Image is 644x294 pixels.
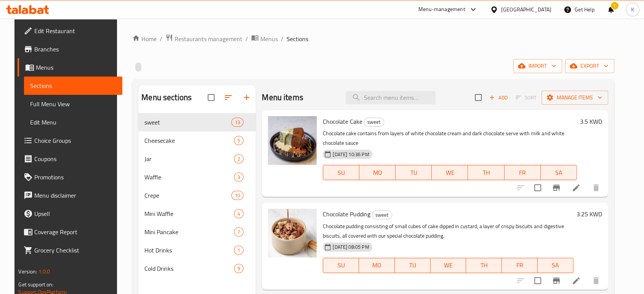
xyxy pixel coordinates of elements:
[18,150,122,168] a: Coupons
[541,91,608,105] button: Manage items
[30,99,116,109] span: Full Menu View
[364,118,384,127] div: sweet
[138,186,256,205] div: Crepe10
[24,77,122,95] a: Sections
[505,165,541,180] button: FR
[346,91,436,104] input: search
[144,191,231,200] span: Crepe
[232,119,243,126] span: 13
[144,118,231,127] div: sweet
[323,208,370,220] span: Chocolate Pudding
[234,136,244,145] div: items
[30,81,116,90] span: Sections
[18,131,122,150] a: Choice Groups
[572,183,581,192] a: Edit menu item
[508,167,538,178] span: FR
[138,110,256,281] nav: Menu sections
[466,258,502,273] button: TH
[330,243,372,251] span: [DATE] 08:05 PM
[18,223,122,241] a: Coverage Report
[330,151,372,158] span: [DATE] 10:36 PM
[234,228,243,236] span: 7
[323,165,359,180] button: SU
[144,246,234,255] span: Hot Drinks
[34,26,116,35] span: Edit Restaurant
[144,264,234,273] span: Cold Drinks
[541,165,577,180] button: SA
[18,58,122,77] a: Menus
[435,167,465,178] span: WE
[245,34,248,43] li: /
[18,40,122,58] a: Branches
[580,116,602,127] h6: 3.5 KWD
[359,165,396,180] button: MO
[34,246,116,255] span: Grocery Checklist
[18,22,122,40] a: Edit Restaurant
[362,260,392,271] span: MO
[234,264,244,273] div: items
[364,118,384,126] span: sweet
[577,209,602,219] h6: 3.25 KWD
[234,137,243,144] span: 5
[468,165,504,180] button: TH
[565,59,614,73] button: export
[359,258,395,273] button: MO
[144,227,234,236] div: Mini Pancake
[587,272,605,290] button: delete
[488,93,509,102] span: Add
[571,61,608,71] span: export
[372,210,392,219] div: sweet
[231,191,244,200] div: items
[234,247,243,254] span: 1
[234,209,244,218] div: items
[268,209,317,257] img: Chocolate Pudding
[502,258,538,273] button: FR
[541,260,570,271] span: SA
[237,88,256,107] button: Add section
[234,246,244,255] div: items
[323,258,359,273] button: SU
[471,167,501,178] span: TH
[34,136,116,145] span: Choice Groups
[323,222,573,241] p: Chocolate pudding consisting of small cubes of cake dipped in custard, a layer of crispy biscuits...
[24,95,122,113] a: Full Menu View
[30,118,116,127] span: Edit Menu
[486,92,511,104] button: Add
[203,89,219,105] span: Select all sections
[18,205,122,223] a: Upsell
[431,258,466,273] button: WE
[34,191,116,200] span: Menu disclaimer
[234,210,243,217] span: 4
[234,155,243,163] span: 2
[538,258,574,273] button: SA
[251,34,278,44] a: Menus
[36,63,116,72] span: Menus
[234,227,244,236] div: items
[234,265,243,272] span: 9
[434,260,463,271] span: WE
[486,92,511,104] span: Add item
[18,267,37,276] span: Version:
[501,5,551,14] div: [GEOGRAPHIC_DATA]
[18,168,122,186] a: Promotions
[132,34,614,44] nav: breadcrumb
[138,113,256,131] div: sweet13
[144,154,234,163] div: Jar
[511,92,541,104] span: Select section first
[234,174,243,181] span: 3
[262,92,303,103] h2: Menu items
[160,34,162,43] li: /
[530,273,546,289] span: Select to update
[144,209,234,218] div: Mini Waffle
[138,259,256,278] div: Cold Drinks9
[24,113,122,131] a: Edit Menu
[18,186,122,205] a: Menu disclaimer
[144,136,234,145] span: Cheesecake
[572,276,581,285] a: Edit menu item
[505,260,535,271] span: FR
[144,173,234,182] span: Waffle
[138,205,256,223] div: Mini Waffle4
